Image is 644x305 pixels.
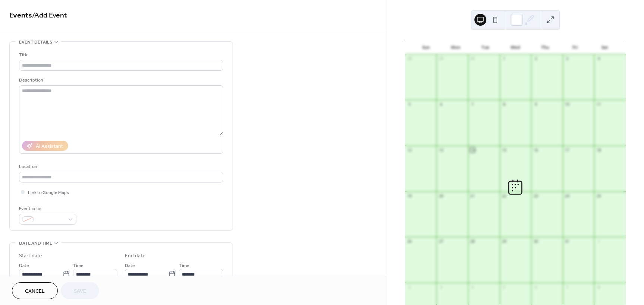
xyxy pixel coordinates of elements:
[470,102,475,107] div: 7
[565,193,570,198] div: 24
[411,40,441,54] div: Sun
[565,102,570,107] div: 10
[441,40,471,54] div: Mon
[407,102,412,107] div: 5
[560,40,590,54] div: Fri
[439,147,444,153] div: 13
[502,102,507,107] div: 8
[533,193,539,198] div: 23
[501,40,530,54] div: Wed
[565,147,570,153] div: 17
[533,56,539,61] div: 2
[596,102,602,107] div: 11
[530,40,560,54] div: Thu
[125,252,146,260] div: End date
[19,163,222,171] div: Location
[565,285,570,290] div: 7
[596,56,602,61] div: 4
[596,285,602,290] div: 8
[471,40,501,54] div: Tue
[565,239,570,244] div: 31
[502,285,507,290] div: 5
[407,239,412,244] div: 26
[470,56,475,61] div: 30
[596,147,602,153] div: 18
[19,239,52,247] span: Date and time
[596,193,602,198] div: 25
[596,239,602,244] div: 1
[470,147,475,153] div: 14
[502,239,507,244] div: 29
[407,56,412,61] div: 28
[533,285,539,290] div: 6
[439,285,444,290] div: 3
[533,102,539,107] div: 9
[12,282,58,299] button: Cancel
[439,102,444,107] div: 6
[470,285,475,290] div: 4
[407,285,412,290] div: 2
[533,239,539,244] div: 30
[19,205,75,213] div: Event color
[470,239,475,244] div: 28
[28,189,69,197] span: Link to Google Maps
[32,8,67,23] span: / Add Event
[9,8,32,23] a: Events
[407,147,412,153] div: 12
[19,252,42,260] div: Start date
[407,193,412,198] div: 19
[502,56,507,61] div: 1
[533,147,539,153] div: 16
[502,147,507,153] div: 15
[439,193,444,198] div: 20
[470,193,475,198] div: 21
[502,193,507,198] div: 22
[25,287,45,295] span: Cancel
[439,239,444,244] div: 27
[125,262,135,270] span: Date
[73,262,83,270] span: Time
[439,56,444,61] div: 29
[19,51,222,59] div: Title
[565,56,570,61] div: 3
[19,38,52,46] span: Event details
[590,40,620,54] div: Sat
[19,76,222,84] div: Description
[179,262,189,270] span: Time
[19,262,29,270] span: Date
